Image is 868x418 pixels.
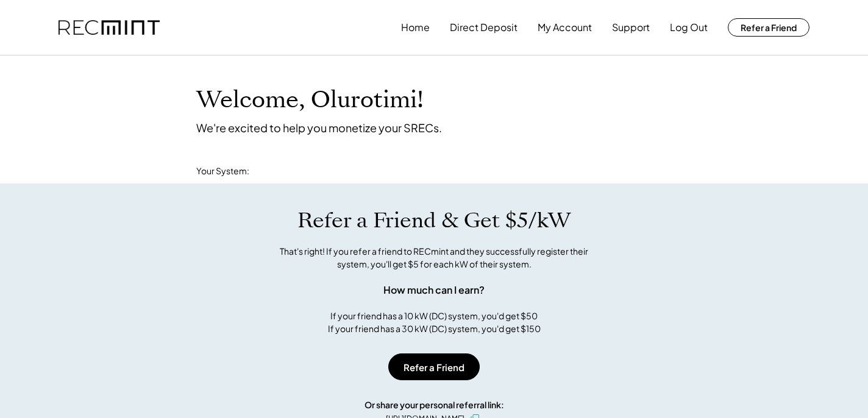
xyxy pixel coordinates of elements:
[365,399,504,411] div: Or share your personal referral link:
[266,245,602,271] div: That's right! If you refer a friend to RECmint and they successfully register their system, you'l...
[59,20,160,35] img: recmint-logotype%403x.png
[450,15,518,40] button: Direct Deposit
[728,18,809,37] button: Refer a Friend
[670,15,708,40] button: Log Out
[196,165,249,177] div: Your System:
[196,86,424,115] h1: Welcome, Olurotimi!
[383,283,485,297] div: How much can I earn?
[538,15,592,40] button: My Account
[388,353,480,380] button: Refer a Friend
[328,310,541,335] div: If your friend has a 10 kW (DC) system, you'd get $50 If your friend has a 30 kW (DC) system, you...
[196,121,442,135] div: We're excited to help you monetize your SRECs.
[401,15,430,40] button: Home
[297,208,571,233] h1: Refer a Friend & Get $5/kW
[612,15,650,40] button: Support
